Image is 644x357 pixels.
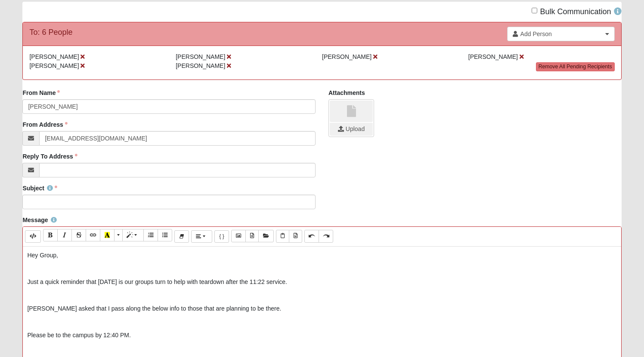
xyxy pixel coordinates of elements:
[520,30,603,38] span: Add Person
[258,230,274,242] button: Asset Manager
[29,27,72,38] div: To: 6 People
[29,62,79,69] span: [PERSON_NAME]
[507,27,615,41] a: Add Person Clear selection
[319,230,333,242] button: Redo (⌘+⇧+Z)
[245,230,259,242] button: File Browser
[122,229,143,241] button: Style
[27,278,616,287] p: Just a quick reminder that [DATE] is our groups turn to help with teardown after the 11:22 service.
[540,7,611,16] span: Bulk Communication
[468,53,518,60] span: [PERSON_NAME]
[29,53,79,60] span: [PERSON_NAME]
[176,62,225,69] span: [PERSON_NAME]
[176,53,225,60] span: [PERSON_NAME]
[231,230,246,242] button: Image Browser
[276,230,289,242] button: Paste Text
[114,229,123,241] button: More Color
[143,229,158,241] button: Ordered list (⌘+⇧+NUM8)
[191,230,212,243] button: Paragraph
[328,88,365,97] label: Attachments
[71,229,86,241] button: Strikethrough (⌘+⇧+S)
[304,230,319,242] button: Undo (⌘+Z)
[158,229,172,241] button: Unordered list (⌘+⇧+NUM7)
[27,251,616,260] p: Hey Group,
[22,216,56,224] label: Message
[25,230,41,243] button: Code Editor
[43,229,58,241] button: Bold (⌘+B)
[22,88,60,97] label: From Name
[86,229,100,241] button: Link (⌘+K)
[27,331,616,340] p: Please be to the campus by 12:40 PM.
[57,229,72,241] button: Italic (⌘+I)
[22,120,67,129] label: From Address
[536,62,615,71] a: Remove All Pending Recipients
[100,229,115,241] button: Recent Color
[532,8,537,13] input: Bulk Communication
[27,304,616,313] p: [PERSON_NAME] asked that I pass along the below info to those that are planning to be there.
[22,184,57,192] label: Subject
[22,152,77,161] label: Reply To Address
[214,230,229,243] button: Merge Field
[289,230,302,242] button: Paste from Word
[322,53,372,60] span: [PERSON_NAME]
[174,230,189,243] button: Remove Font Style (⌘+\)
